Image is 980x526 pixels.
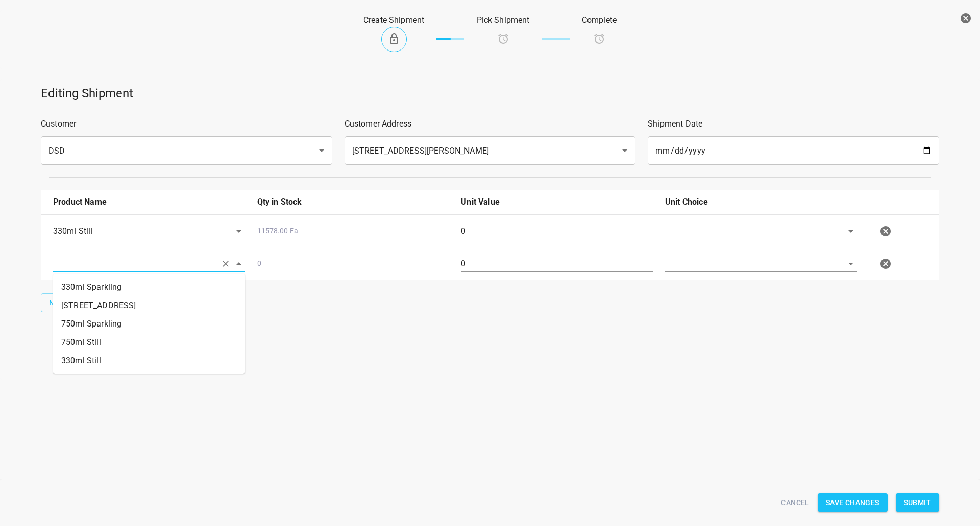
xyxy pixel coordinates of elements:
[648,118,939,130] p: Shipment Date
[345,118,636,130] p: Customer Address
[826,496,879,509] span: Save Changes
[53,278,245,296] li: 330ml Sparkling
[53,315,245,333] li: 750ml Sparkling
[904,496,931,509] span: Submit
[618,143,632,158] button: Open
[777,493,813,512] button: Cancel
[41,293,73,312] button: New
[582,14,617,27] p: Complete
[232,224,246,238] button: Open
[232,257,246,271] button: Close
[363,14,424,27] p: Create Shipment
[257,258,449,269] p: 0
[41,85,939,102] h5: Editing Shipment
[665,196,857,208] p: Unit Choice
[257,226,449,236] p: 11578.00 Ea
[844,224,858,238] button: Open
[461,196,653,208] p: Unit Value
[314,143,329,158] button: Open
[477,14,530,27] p: Pick Shipment
[818,493,888,512] button: Save Changes
[41,118,332,130] p: Customer
[781,496,809,509] span: Cancel
[53,196,245,208] p: Product Name
[218,257,233,271] button: Clear
[896,493,939,512] button: Submit
[53,333,245,352] li: 750ml Still
[49,296,65,309] span: New
[53,352,245,370] li: 330ml Still
[844,257,858,271] button: Open
[53,296,245,315] li: [STREET_ADDRESS]
[257,196,449,208] p: Qty in Stock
